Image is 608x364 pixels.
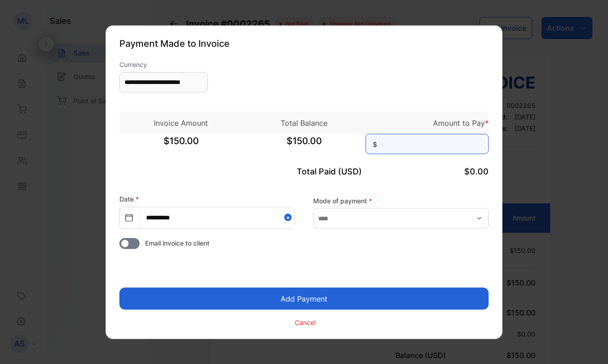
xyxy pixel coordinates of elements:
span: $150.00 [119,134,242,157]
button: Close [284,207,294,228]
button: Add Payment [119,287,489,309]
p: Amount to Pay [366,117,489,128]
button: Open LiveChat chat widget [7,4,35,31]
label: Currency [119,59,208,69]
span: Email invoice to client [145,238,209,247]
p: Total Paid (USD) [242,165,366,177]
p: Payment Made to Invoice [119,36,489,50]
span: $150.00 [242,134,366,157]
label: Date [119,195,139,202]
span: $ [373,139,377,149]
p: Invoice Amount [119,117,242,128]
span: $0.00 [464,166,489,176]
label: Mode of payment [313,196,489,206]
p: Total Balance [242,117,366,128]
p: Cancel [295,318,315,327]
